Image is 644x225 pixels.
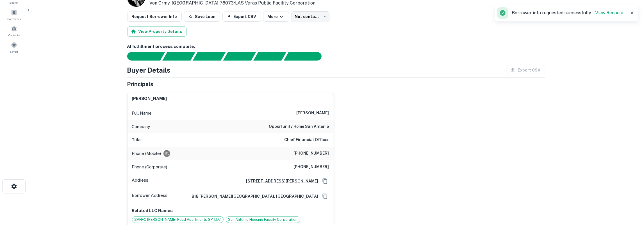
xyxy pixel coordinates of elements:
p: Phone (Mobile) [132,150,161,157]
p: Title [132,137,141,143]
h6: [PHONE_NUMBER] [294,150,329,157]
h5: Principals [127,80,154,88]
h6: Chief Financial Officer [285,137,329,143]
p: Company [132,123,150,130]
p: Address [132,177,149,185]
p: Phone (Corporate) [132,164,167,170]
span: Search [10,0,19,5]
a: Borrowers [2,7,26,22]
button: Save Loan [184,12,220,22]
button: Copy Address [321,192,329,201]
div: Documents found, AI parsing details... [193,52,226,61]
p: Borrower info requested successfully. [512,10,624,16]
span: Borrowers [7,17,21,21]
p: Full Name [132,110,152,117]
h6: AI fulfillment process complete. [127,43,545,50]
a: Saved [2,40,26,55]
button: Request Borrower Info [127,12,182,22]
a: 818 [PERSON_NAME][GEOGRAPHIC_DATA], [GEOGRAPHIC_DATA] [187,193,318,199]
h4: Buyer Details [127,65,171,75]
div: Not contacted [292,11,329,22]
span: Contacts [8,33,20,37]
a: [STREET_ADDRESS][PERSON_NAME] [242,178,318,184]
a: LAS Varas Public Facility Corporation [235,0,316,6]
h6: [PERSON_NAME] [132,95,167,102]
button: More [263,12,289,22]
div: Your request is received and processing... [162,52,195,61]
span: SAHFC [PERSON_NAME] Road Apartments GP, LLC [132,217,223,222]
h6: [PHONE_NUMBER] [294,164,329,170]
div: Sending borrower request to AI... [120,52,163,61]
div: Principals found, still searching for contact information. This may take time... [253,52,286,61]
a: Contacts [2,23,26,39]
h6: opportunity home san antonio [269,123,329,130]
span: Saved [10,49,18,54]
div: AI fulfillment process complete. [284,52,328,61]
button: View Property Details [127,26,187,37]
div: Principals found, AI now looking for contact information... [223,52,256,61]
h6: [PERSON_NAME] [297,110,329,117]
button: Export CSV [222,12,261,22]
iframe: Chat Widget [616,180,644,207]
a: View Request [595,10,624,15]
button: Copy Address [321,177,329,185]
p: Related LLC Names [132,207,329,214]
p: Borrower Address [132,192,168,201]
span: San Antonio Housing Facility Corporation [226,217,300,222]
div: Requests to not be contacted at this number [163,150,170,157]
